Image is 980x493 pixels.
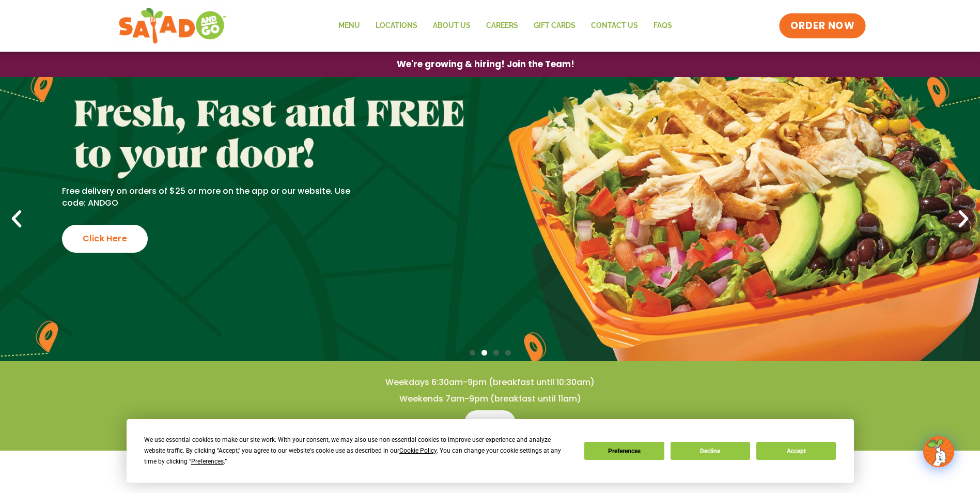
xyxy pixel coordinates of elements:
[481,350,487,356] span: Go to slide 2
[21,377,959,388] h4: Weekdays 6:30am-9pm (breakfast until 10:30am)
[952,208,975,230] div: Next slide
[464,410,516,435] a: Menu
[144,435,572,467] div: We use essential cookies to make our site work. With your consent, we may also use non-essential ...
[477,417,503,429] span: Menu
[191,458,224,465] span: Preferences
[5,208,28,230] div: Previous slide
[493,350,499,356] span: Go to slide 3
[21,393,959,405] h4: Weekends 7am-9pm (breakfast until 11am)
[478,14,526,38] a: Careers
[583,14,646,38] a: Contact Us
[756,442,836,460] button: Accept
[62,186,365,209] p: Free delivery on orders of $25 or more on the app or our website. Use code: ANDGO
[584,442,664,460] button: Preferences
[646,14,680,38] a: FAQs
[381,52,590,76] a: We're growing & hiring! Join the Team!
[425,14,478,38] a: About Us
[127,419,854,483] div: Cookie Consent Prompt
[331,14,368,38] a: Menu
[790,19,854,33] span: ORDER NOW
[399,447,437,454] span: Cookie Policy
[118,5,227,47] img: new-SAG-logo-768×292
[779,13,866,38] a: ORDER NOW
[526,14,583,38] a: GIFT CARDS
[331,14,680,38] nav: Menu
[924,437,953,466] img: wpChatIcon
[397,60,574,69] span: We're growing & hiring! Join the Team!
[368,14,425,38] a: Locations
[470,350,475,356] span: Go to slide 1
[505,350,511,356] span: Go to slide 4
[671,442,750,460] button: Decline
[62,225,148,253] div: Click Here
